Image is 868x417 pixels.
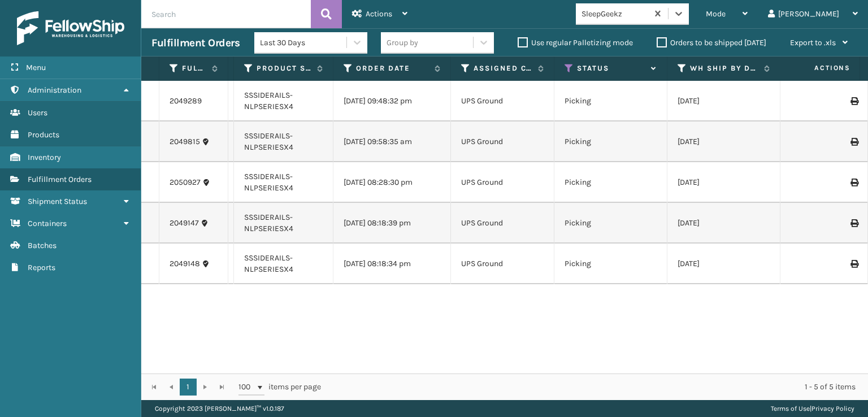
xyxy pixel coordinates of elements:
[771,400,854,417] div: |
[244,212,293,233] a: SSSIDERAILS-NLPSERIESX4
[333,81,451,121] td: [DATE] 09:48:32 pm
[387,37,418,49] div: Group by
[451,162,554,203] td: UPS Ground
[667,244,780,284] td: [DATE]
[170,177,201,188] a: 2050927
[170,218,199,229] a: 2049147
[554,244,667,284] td: Picking
[151,36,240,50] h3: Fulfillment Orders
[690,63,758,73] label: WH Ship By Date
[28,108,47,118] span: Users
[28,219,67,228] span: Containers
[28,153,61,162] span: Inventory
[228,203,234,244] td: SS43720(2)
[28,130,59,140] span: Products
[790,38,836,47] span: Export to .xls
[28,263,55,272] span: Reports
[170,258,200,270] a: 2049148
[779,59,857,77] span: Actions
[180,379,197,396] a: 1
[228,121,234,162] td: SS44053(1)
[244,90,293,111] a: SSSIDERAILS-NLPSERIESX4
[238,379,321,396] span: items per page
[333,121,451,162] td: [DATE] 09:58:35 am
[170,136,200,147] a: 2049815
[474,63,532,73] label: Assigned Carrier Service
[28,85,81,95] span: Administration
[667,203,780,244] td: [DATE]
[771,405,810,412] a: Terms of Use
[228,81,234,121] td: SS44044
[811,405,854,412] a: Privacy Policy
[554,162,667,203] td: Picking
[657,38,766,47] label: Orders to be shipped [DATE]
[337,381,856,393] div: 1 - 5 of 5 items
[356,63,429,73] label: Order Date
[850,138,857,146] i: Print Label
[333,203,451,244] td: [DATE] 08:18:39 pm
[850,179,857,186] i: Print Label
[667,162,780,203] td: [DATE]
[451,121,554,162] td: UPS Ground
[518,38,633,47] label: Use regular Palletizing mode
[850,260,857,268] i: Print Label
[667,81,780,121] td: [DATE]
[182,63,206,73] label: Fulfillment Order Id
[451,203,554,244] td: UPS Ground
[28,241,57,250] span: Batches
[155,400,284,417] p: Copyright 2023 [PERSON_NAME]™ v 1.0.187
[554,121,667,162] td: Picking
[850,219,857,227] i: Print Label
[451,81,554,121] td: UPS Ground
[228,244,234,284] td: SS44040
[17,11,124,45] img: logo
[28,197,87,206] span: Shipment Status
[26,63,46,72] span: Menu
[577,63,645,73] label: Status
[333,244,451,284] td: [DATE] 08:18:34 pm
[238,381,255,393] span: 100
[244,253,293,274] a: SSSIDERAILS-NLPSERIESX4
[257,63,311,73] label: Product SKU
[581,8,649,20] div: SleepGeekz
[260,37,348,49] div: Last 30 Days
[244,172,293,193] a: SSSIDERAILS-NLPSERIESX4
[170,95,202,107] a: 2049289
[554,203,667,244] td: Picking
[554,81,667,121] td: Picking
[667,121,780,162] td: [DATE]
[333,162,451,203] td: [DATE] 08:28:30 pm
[451,244,554,284] td: UPS Ground
[28,175,92,184] span: Fulfillment Orders
[706,9,726,19] span: Mode
[366,9,392,19] span: Actions
[228,162,234,203] td: SS44096
[244,131,293,152] a: SSSIDERAILS-NLPSERIESX4
[850,97,857,105] i: Print Label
